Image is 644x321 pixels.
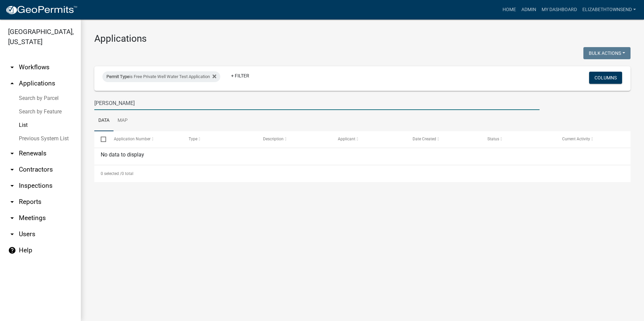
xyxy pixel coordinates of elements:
div: 0 total [94,165,631,182]
datatable-header-cell: Type [182,131,257,147]
datatable-header-cell: Current Activity [556,131,631,147]
h3: Applications [94,33,631,44]
a: + Filter [226,70,255,82]
i: arrow_drop_down [8,182,16,190]
a: Home [500,3,519,16]
span: Description [263,137,284,141]
span: Permit Type [106,74,129,79]
i: arrow_drop_down [8,214,16,222]
i: arrow_drop_up [8,79,16,87]
span: Type [189,137,197,141]
i: arrow_drop_down [8,198,16,206]
a: ElizabethTownsend [580,3,639,16]
span: Applicant [338,137,355,141]
i: help [8,246,16,254]
datatable-header-cell: Date Created [406,131,481,147]
datatable-header-cell: Select [94,131,107,147]
i: arrow_drop_down [8,63,16,71]
span: Application Number [114,137,151,141]
span: 0 selected / [101,171,122,176]
i: arrow_drop_down [8,149,16,157]
span: Status [487,137,499,141]
button: Columns [589,72,622,84]
span: Current Activity [562,137,590,141]
datatable-header-cell: Application Number [107,131,182,147]
i: arrow_drop_down [8,230,16,238]
datatable-header-cell: Description [257,131,331,147]
div: No data to display [94,148,631,165]
i: arrow_drop_down [8,166,16,174]
div: is Free Private Well Water Test Application [102,71,220,82]
span: Date Created [413,137,436,141]
a: My Dashboard [539,3,580,16]
button: Bulk Actions [583,47,631,59]
a: Admin [519,3,539,16]
datatable-header-cell: Applicant [331,131,406,147]
datatable-header-cell: Status [481,131,556,147]
a: Map [114,110,132,132]
a: Data [94,110,114,132]
input: Search for applications [94,96,540,110]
